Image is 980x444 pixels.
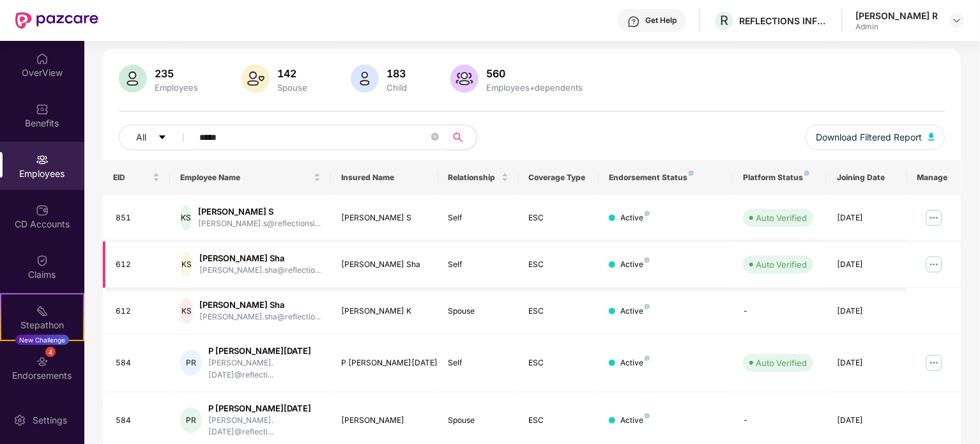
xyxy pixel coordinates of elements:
img: svg+xml;base64,PHN2ZyB4bWxucz0iaHR0cDovL3d3dy53My5vcmcvMjAwMC9zdmciIHhtbG5zOnhsaW5rPSJodHRwOi8vd3... [928,133,935,141]
span: All [136,130,146,144]
div: Spouse [448,415,509,427]
div: Stepathon [1,319,83,332]
th: Relationship [438,160,519,195]
div: 584 [116,415,160,427]
div: [DATE] [837,357,897,369]
div: 142 [275,67,310,80]
img: svg+xml;base64,PHN2ZyBpZD0iQ2xhaW0iIHhtbG5zPSJodHRwOi8vd3d3LnczLm9yZy8yMDAwL3N2ZyIgd2lkdGg9IjIwIi... [36,254,49,267]
div: New Challenge [15,335,69,345]
img: svg+xml;base64,PHN2ZyB4bWxucz0iaHR0cDovL3d3dy53My5vcmcvMjAwMC9zdmciIHhtbG5zOnhsaW5rPSJodHRwOi8vd3... [241,65,270,93]
div: Active [620,415,650,427]
div: Self [448,212,509,224]
button: search [445,125,477,150]
img: manageButton [924,254,944,275]
div: [PERSON_NAME].[DATE]@reflecti... [208,415,320,439]
div: Spouse [275,82,310,93]
div: [DATE] [837,305,897,318]
img: New Pazcare Logo [15,12,98,29]
img: manageButton [924,208,944,228]
div: Admin [855,22,938,32]
div: Auto Verified [756,211,807,224]
img: svg+xml;base64,PHN2ZyBpZD0iQ0RfQWNjb3VudHMiIGRhdGEtbmFtZT0iQ0QgQWNjb3VudHMiIHhtbG5zPSJodHRwOi8vd3... [36,204,49,217]
th: Employee Name [170,160,331,195]
span: caret-down [158,133,167,143]
div: Child [384,82,410,93]
img: svg+xml;base64,PHN2ZyBpZD0iRW5kb3JzZW1lbnRzIiB4bWxucz0iaHR0cDovL3d3dy53My5vcmcvMjAwMC9zdmciIHdpZH... [36,355,49,368]
div: PR [180,408,202,433]
div: 584 [116,357,160,369]
img: svg+xml;base64,PHN2ZyB4bWxucz0iaHR0cDovL3d3dy53My5vcmcvMjAwMC9zdmciIHdpZHRoPSI4IiBoZWlnaHQ9IjgiIH... [645,257,650,263]
th: EID [103,160,170,195]
div: ESC [529,357,589,369]
span: Download Filtered Report [816,130,922,144]
div: Active [620,357,650,369]
td: - [733,288,827,335]
span: R [720,13,728,28]
div: [PERSON_NAME] Sha [341,259,428,271]
th: Manage [907,160,961,195]
div: ESC [529,305,589,318]
img: svg+xml;base64,PHN2ZyB4bWxucz0iaHR0cDovL3d3dy53My5vcmcvMjAwMC9zdmciIHdpZHRoPSI4IiBoZWlnaHQ9IjgiIH... [645,211,650,216]
img: svg+xml;base64,PHN2ZyB4bWxucz0iaHR0cDovL3d3dy53My5vcmcvMjAwMC9zdmciIHhtbG5zOnhsaW5rPSJodHRwOi8vd3... [450,65,479,93]
span: Relationship [448,172,499,183]
div: [PERSON_NAME] [341,415,428,427]
div: 4 [45,347,56,357]
th: Coverage Type [519,160,599,195]
img: svg+xml;base64,PHN2ZyBpZD0iU2V0dGluZy0yMHgyMCIgeG1sbnM9Imh0dHA6Ly93d3cudzMub3JnLzIwMDAvc3ZnIiB3aW... [13,414,26,427]
div: ESC [529,415,589,427]
div: P [PERSON_NAME][DATE] [341,357,428,369]
div: PR [180,350,202,376]
div: [PERSON_NAME].s@reflectionsi... [198,218,321,230]
img: svg+xml;base64,PHN2ZyB4bWxucz0iaHR0cDovL3d3dy53My5vcmcvMjAwMC9zdmciIHdpZHRoPSI4IiBoZWlnaHQ9IjgiIH... [645,356,650,361]
div: KS [180,205,192,231]
div: Get Help [645,15,677,26]
div: 235 [152,67,201,80]
div: [DATE] [837,259,897,271]
div: Active [620,259,650,271]
img: svg+xml;base64,PHN2ZyBpZD0iQmVuZWZpdHMiIHhtbG5zPSJodHRwOi8vd3d3LnczLm9yZy8yMDAwL3N2ZyIgd2lkdGg9Ij... [36,103,49,116]
div: ESC [529,212,589,224]
div: Auto Verified [756,356,807,369]
img: svg+xml;base64,PHN2ZyB4bWxucz0iaHR0cDovL3d3dy53My5vcmcvMjAwMC9zdmciIHdpZHRoPSI4IiBoZWlnaHQ9IjgiIH... [645,304,650,309]
img: manageButton [924,353,944,373]
button: Download Filtered Report [806,125,945,150]
div: Active [620,305,650,318]
div: Spouse [448,305,509,318]
div: REFLECTIONS INFOSYSTEMS PRIVATE LIMITED [739,15,829,27]
div: 612 [116,305,160,318]
div: [DATE] [837,415,897,427]
div: Self [448,259,509,271]
div: Self [448,357,509,369]
th: Insured Name [331,160,438,195]
div: [PERSON_NAME] R [855,10,938,22]
div: [DATE] [837,212,897,224]
img: svg+xml;base64,PHN2ZyBpZD0iSGVscC0zMngzMiIgeG1sbnM9Imh0dHA6Ly93d3cudzMub3JnLzIwMDAvc3ZnIiB3aWR0aD... [627,15,640,28]
div: 612 [116,259,160,271]
img: svg+xml;base64,PHN2ZyB4bWxucz0iaHR0cDovL3d3dy53My5vcmcvMjAwMC9zdmciIHdpZHRoPSIyMSIgaGVpZ2h0PSIyMC... [36,305,49,318]
div: [PERSON_NAME].sha@reflectio... [199,311,321,323]
div: Settings [29,414,71,427]
div: [PERSON_NAME] Sha [199,299,321,311]
button: Allcaret-down [119,125,197,150]
span: close-circle [431,132,439,144]
div: Platform Status [743,172,816,183]
div: [PERSON_NAME] S [341,212,428,224]
div: KS [180,298,193,324]
div: Active [620,212,650,224]
img: svg+xml;base64,PHN2ZyB4bWxucz0iaHR0cDovL3d3dy53My5vcmcvMjAwMC9zdmciIHdpZHRoPSI4IiBoZWlnaHQ9IjgiIH... [645,413,650,418]
div: 851 [116,212,160,224]
div: 560 [484,67,585,80]
span: close-circle [431,133,439,141]
div: [PERSON_NAME] Sha [199,252,321,264]
img: svg+xml;base64,PHN2ZyBpZD0iRHJvcGRvd24tMzJ4MzIiIHhtbG5zPSJodHRwOi8vd3d3LnczLm9yZy8yMDAwL3N2ZyIgd2... [952,15,962,26]
img: svg+xml;base64,PHN2ZyB4bWxucz0iaHR0cDovL3d3dy53My5vcmcvMjAwMC9zdmciIHhtbG5zOnhsaW5rPSJodHRwOi8vd3... [351,65,379,93]
img: svg+xml;base64,PHN2ZyB4bWxucz0iaHR0cDovL3d3dy53My5vcmcvMjAwMC9zdmciIHdpZHRoPSI4IiBoZWlnaHQ9IjgiIH... [804,171,809,176]
div: Auto Verified [756,258,807,271]
div: P [PERSON_NAME][DATE] [208,402,320,415]
img: svg+xml;base64,PHN2ZyB4bWxucz0iaHR0cDovL3d3dy53My5vcmcvMjAwMC9zdmciIHhtbG5zOnhsaW5rPSJodHRwOi8vd3... [119,65,147,93]
img: svg+xml;base64,PHN2ZyBpZD0iRW1wbG95ZWVzIiB4bWxucz0iaHR0cDovL3d3dy53My5vcmcvMjAwMC9zdmciIHdpZHRoPS... [36,153,49,166]
div: [PERSON_NAME] K [341,305,428,318]
th: Joining Date [827,160,907,195]
div: Employees+dependents [484,82,585,93]
img: svg+xml;base64,PHN2ZyBpZD0iSG9tZSIgeG1sbnM9Imh0dHA6Ly93d3cudzMub3JnLzIwMDAvc3ZnIiB3aWR0aD0iMjAiIG... [36,52,49,65]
